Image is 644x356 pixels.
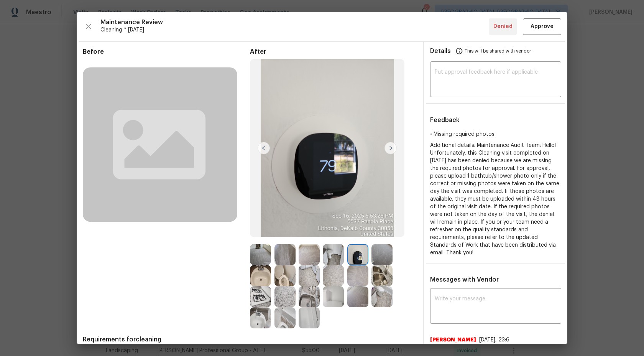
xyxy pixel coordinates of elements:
[83,336,417,343] span: Requirements for cleaning
[479,337,509,343] span: [DATE], 23:6
[430,42,451,60] span: Details
[100,26,489,34] span: Cleaning * [DATE]
[430,117,460,123] span: Feedback
[100,18,489,26] span: Maintenance Review
[83,48,250,56] span: Before
[430,336,476,344] span: [PERSON_NAME]
[430,132,495,137] span: • Missing required photos
[250,48,417,56] span: After
[523,18,561,35] button: Approve
[258,142,270,154] img: left-chevron-button-url
[430,277,499,283] span: Messages with Vendor
[531,22,554,31] span: Approve
[465,42,531,60] span: This will be shared with vendor
[384,142,397,154] img: right-chevron-button-url
[430,143,559,255] span: Additional details: Maintenance Audit Team: Hello! Unfortunately, this Cleaning visit completed o...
